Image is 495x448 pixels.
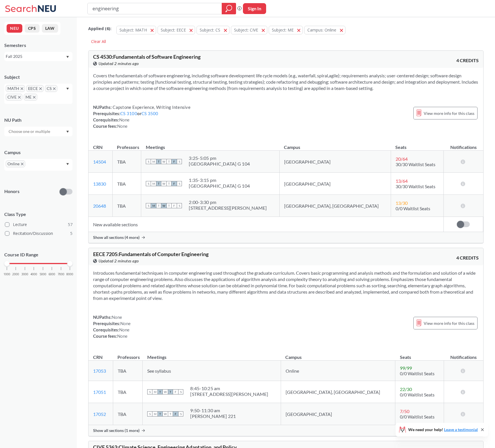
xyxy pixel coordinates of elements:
span: 30/30 Waitlist Seats [396,184,435,189]
th: Meetings [143,348,281,361]
label: Lecture [5,221,72,228]
span: None [117,333,127,339]
svg: Dropdown arrow [66,88,69,90]
section: Introduces fundamental techniques in computer engineering used throughout the graduate curriculum... [93,270,479,301]
span: M [152,389,158,394]
span: None [120,321,131,326]
button: LAW [42,24,58,33]
span: 2000 [12,273,19,276]
svg: Dropdown arrow [66,163,69,165]
span: We need your help! [408,428,478,432]
th: Seats [395,348,444,361]
span: CS 4530 : Fundamentals of Software Engineering [93,54,201,60]
a: CS 3100 [120,111,137,116]
div: MATHX to remove pillEECEX to remove pillCSX to remove pillCIVEX to remove pillMEX to remove pillD... [4,84,72,104]
span: 3000 [21,273,28,276]
section: Covers the fundamentals of software engineering, including software development life cycle models... [93,72,479,91]
span: 0/0 Waitlist Seats [400,414,435,419]
svg: X to remove pill [21,87,23,90]
span: Show all sections (4 more) [93,235,140,240]
td: TBA [113,381,142,403]
span: T [158,389,163,394]
span: 57 [68,221,72,228]
a: 17052 [93,411,106,417]
span: See syllabus [147,368,171,374]
div: Fall 2025 [6,53,66,60]
button: Subject: CS [197,26,229,34]
span: EECEX to remove pill [26,85,44,92]
div: [STREET_ADDRESS][PERSON_NAME] [190,391,268,397]
span: 30/30 Waitlist Seats [396,162,435,167]
svg: Dropdown arrow [66,56,69,58]
span: 13 / 64 [396,178,408,184]
p: Honors [4,188,19,195]
span: W [163,411,168,416]
span: T [156,203,161,208]
span: 99 / 99 [400,365,412,371]
span: None [119,117,129,122]
span: 8000 [66,273,73,276]
span: W [163,389,168,394]
span: F [173,411,178,416]
div: [PERSON_NAME] 221 [190,413,236,419]
td: [GEOGRAPHIC_DATA], [GEOGRAPHIC_DATA] [279,195,391,217]
th: Meetings [141,138,279,151]
span: 4 CREDITS [456,57,479,64]
span: M [151,159,156,164]
span: W [161,159,166,164]
div: Fall 2025Dropdown arrow [4,52,72,61]
span: Subject: ME [272,27,294,33]
td: [GEOGRAPHIC_DATA] [281,403,395,425]
span: T [158,411,163,416]
a: 14504 [93,159,106,164]
div: Clear All [88,37,109,46]
span: Subject: CIVE [234,27,258,33]
a: Leave a testimonial [444,427,478,432]
input: Class, professor, course number, "phrase" [92,4,218,13]
span: View more info for this class [424,110,474,117]
div: magnifying glass [222,3,236,14]
span: S [146,203,151,208]
span: S [146,181,151,186]
th: Professors [113,348,142,361]
span: S [147,389,152,394]
div: Semesters [4,42,72,48]
span: S [177,181,182,186]
span: 0/0 Waitlist Seats [400,371,435,376]
button: CPS [25,24,40,33]
span: T [166,181,172,186]
button: Campus: Online [304,26,345,34]
span: Subject: MATH [119,27,147,33]
a: 17051 [93,389,106,395]
td: TBA [112,173,141,195]
span: S [178,411,183,416]
span: Updated 2 minutes ago [99,60,139,67]
td: New available sections [89,217,444,232]
span: View more info for this class [424,320,474,327]
div: Campus [4,149,72,156]
td: [GEOGRAPHIC_DATA], [GEOGRAPHIC_DATA] [281,381,395,403]
span: F [172,203,177,208]
span: Class Type [4,211,72,217]
th: Seats [391,138,443,151]
td: Online [281,361,395,381]
span: MATHX to remove pill [6,85,25,92]
span: CSX to remove pill [45,85,57,92]
span: 7 / 50 [400,408,409,414]
span: 6000 [48,273,55,276]
span: None [119,327,129,332]
svg: X to remove pill [39,87,42,90]
span: 4 CREDITS [456,255,479,261]
div: CRN [93,354,103,360]
span: M [152,411,158,416]
span: Show all sections (1 more) [93,428,140,433]
span: S [178,389,183,394]
span: 22 / 30 [400,386,412,392]
div: Show all sections (4 more) [89,232,483,243]
svg: X to remove pill [21,163,23,165]
span: S [146,159,151,164]
div: 9:50 - 11:30 am [190,408,236,413]
th: Professors [112,138,141,151]
span: Applied ( 6 ): [88,25,111,32]
span: EECE 7205 : Fundamentals of Computer Engineering [93,251,209,257]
